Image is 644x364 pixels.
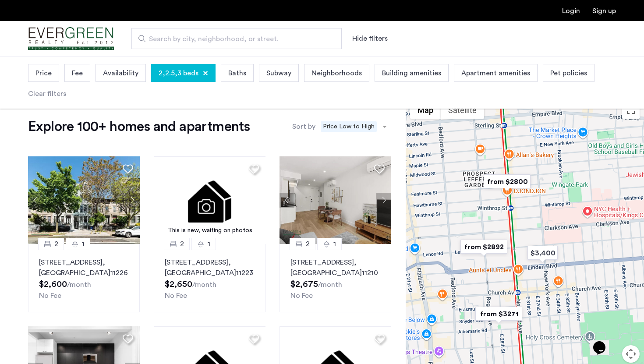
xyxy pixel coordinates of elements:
sub: /month [318,281,342,288]
span: Price Low to High [321,121,377,132]
p: [STREET_ADDRESS] 11226 [39,257,129,278]
a: Registration [592,7,616,14]
img: 2010_638490573135093216.jpeg [28,156,140,244]
span: Fee [72,68,83,78]
span: Search by city, neighborhood, or street. [149,34,317,44]
span: 1 [208,239,210,249]
button: Previous apartment [28,193,43,208]
div: $3,400 [524,243,561,263]
span: Neighborhoods [311,68,362,78]
div: from $3271 [472,304,526,324]
span: 1 [82,239,85,249]
span: Availability [103,68,138,78]
a: This is new, waiting on photos [154,156,266,244]
input: Apartment Search [131,28,342,49]
span: No Fee [290,292,313,299]
span: 1 [333,239,336,249]
span: $2,600 [39,280,67,289]
p: [STREET_ADDRESS] 11223 [165,257,255,278]
img: 2.gif [154,156,266,244]
span: Price [35,68,52,78]
h1: Explore 100+ homes and apartments [28,118,250,135]
div: from $2800 [480,172,534,191]
span: 2 [54,239,58,249]
button: Show satellite imagery [441,101,484,119]
img: logo [28,22,114,55]
span: Building amenities [382,68,441,78]
button: Show or hide filters [352,33,388,44]
span: Pet policies [550,68,587,78]
a: Login [562,7,580,14]
button: Next apartment [125,193,140,208]
span: $2,650 [165,280,192,289]
span: Baths [228,68,246,78]
button: Map camera controls [622,345,640,363]
span: 2 [306,239,310,249]
span: Apartment amenities [461,68,530,78]
span: No Fee [39,292,61,299]
sub: /month [67,281,91,288]
span: No Fee [165,292,187,299]
a: 21[STREET_ADDRESS], [GEOGRAPHIC_DATA]11223No Fee [154,244,265,312]
button: Show street map [410,101,441,119]
span: Subway [266,68,291,78]
a: Cazamio Logo [28,22,114,55]
button: Previous apartment [280,193,294,208]
span: $2,675 [290,280,318,289]
div: Clear filters [28,88,66,99]
sub: /month [192,281,216,288]
a: 21[STREET_ADDRESS], [GEOGRAPHIC_DATA]11226No Fee [28,244,140,312]
div: This is new, waiting on photos [158,226,262,235]
label: Sort by [292,121,315,132]
p: [STREET_ADDRESS] 11210 [290,257,380,278]
span: 2,2.5,3 beds [159,68,198,78]
div: from $2892 [457,237,511,257]
a: 21[STREET_ADDRESS], [GEOGRAPHIC_DATA]11210No Fee [280,244,391,312]
button: Toggle fullscreen view [622,101,640,119]
img: 1998_638367183787745698.jpeg [280,156,392,244]
button: Next apartment [376,193,391,208]
span: 2 [180,239,184,249]
ng-select: sort-apartment [318,119,391,134]
iframe: chat widget [590,329,618,355]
